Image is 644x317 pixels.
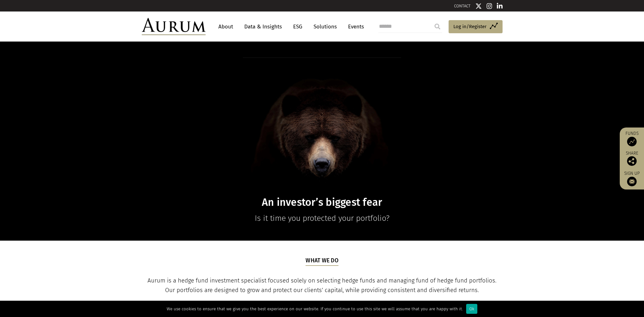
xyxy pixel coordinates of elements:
input: Submit [431,20,444,33]
span: Aurum is a hedge fund investment specialist focused solely on selecting hedge funds and managing ... [148,277,496,294]
div: Share [623,151,641,166]
a: Sign up [623,171,641,186]
img: Instagram icon [487,3,492,9]
a: ESG [290,21,306,33]
a: Events [345,21,364,33]
img: Sign up to our newsletter [627,177,637,186]
div: Ok [466,304,477,314]
h5: What we do [306,257,338,266]
a: About [215,21,236,33]
a: Log in/Register [449,20,503,34]
span: Log in/Register [453,23,487,30]
img: Share this post [627,156,637,166]
img: Access Funds [627,137,637,146]
img: Twitter icon [475,3,482,9]
p: Is it time you protected your portfolio? [199,212,445,225]
a: Solutions [310,21,340,33]
a: CONTACT [454,4,471,8]
img: Aurum [142,18,206,35]
h1: An investor’s biggest fear [199,196,445,209]
a: Data & Insights [241,21,285,33]
img: Linkedin icon [497,3,503,9]
a: Funds [623,131,641,146]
